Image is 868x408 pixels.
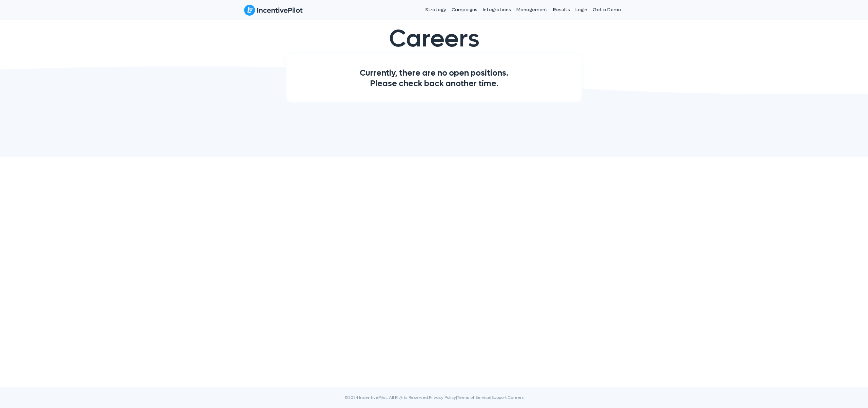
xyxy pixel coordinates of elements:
a: Campaigns [449,1,480,18]
a: Careers [508,395,524,400]
a: Management [514,1,550,18]
a: Integrations [480,1,514,18]
div: ©2024 IncentivePilot. All Rights Reserved. | | | [244,394,624,408]
a: Login [573,1,590,18]
span: Currently, there are no open positions. Please check back another time. [360,68,508,89]
span: Careers [389,23,479,54]
nav: Header Menu [376,1,624,18]
a: Support [491,395,507,400]
a: Privacy Policy [429,395,456,400]
img: IncentivePilot [244,4,303,16]
a: Terms of Service [457,395,490,400]
a: Get a Demo [590,1,624,18]
a: Results [550,1,573,18]
a: Strategy [422,1,449,18]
